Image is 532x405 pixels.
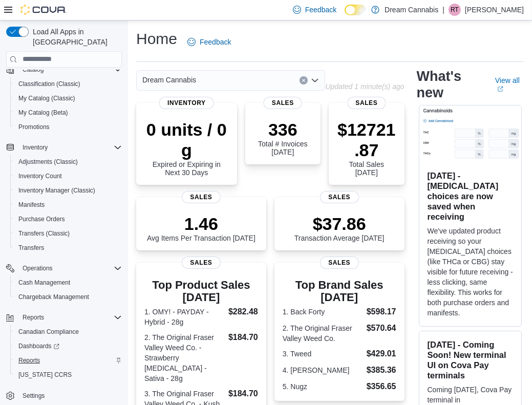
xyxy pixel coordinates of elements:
[10,169,126,183] button: Inventory Count
[10,155,126,169] button: Adjustments (Classic)
[136,29,177,49] h1: Home
[18,109,68,117] span: My Catalog (Beta)
[345,5,366,15] input: Dark Mode
[10,183,126,198] button: Inventory Manager (Classic)
[294,214,385,234] p: $37.86
[283,279,396,304] h3: Top Brand Sales [DATE]
[144,279,258,304] h3: Top Product Sales [DATE]
[10,105,126,120] button: My Catalog (Beta)
[14,227,74,240] a: Transfers (Classic)
[14,291,93,303] a: Chargeback Management
[14,227,122,240] span: Transfers (Classic)
[2,310,126,325] button: Reports
[2,140,126,155] button: Inventory
[10,77,126,91] button: Classification (Classic)
[228,388,258,400] dd: $184.70
[18,262,57,274] button: Operations
[23,143,48,152] span: Inventory
[18,201,45,209] span: Manifests
[14,92,79,104] a: My Catalog (Classic)
[253,119,312,140] p: 336
[14,326,83,338] a: Canadian Compliance
[337,119,396,177] div: Total Sales [DATE]
[18,293,89,301] span: Chargeback Management
[320,191,359,203] span: Sales
[10,91,126,105] button: My Catalog (Classic)
[18,311,122,324] span: Reports
[283,381,363,392] dt: 5. Nugz
[10,212,126,226] button: Purchase Orders
[451,4,459,16] span: RT
[18,371,72,379] span: [US_STATE] CCRS
[14,276,74,289] a: Cash Management
[18,158,78,166] span: Adjustments (Classic)
[14,106,72,119] a: My Catalog (Beta)
[10,353,126,368] button: Reports
[23,264,53,272] span: Operations
[18,186,95,195] span: Inventory Manager (Classic)
[14,369,76,381] a: [US_STATE] CCRS
[18,244,44,252] span: Transfers
[14,291,122,303] span: Chargeback Management
[23,313,44,322] span: Reports
[14,170,122,182] span: Inventory Count
[320,257,359,269] span: Sales
[283,323,363,344] dt: 2. The Original Fraser Valley Weed Co.
[14,369,122,381] span: Washington CCRS
[14,213,122,225] span: Purchase Orders
[311,76,319,84] button: Open list of options
[23,392,45,400] span: Settings
[428,226,513,318] p: We've updated product receiving so your [MEDICAL_DATA] choices (like THCa or CBG) stay visible fo...
[10,120,126,134] button: Promotions
[18,172,62,180] span: Inventory Count
[325,82,404,91] p: Updated 1 minute(s) ago
[417,68,483,101] h2: What's new
[283,349,363,359] dt: 3. Tweed
[300,76,308,84] button: Clear input
[14,326,122,338] span: Canadian Compliance
[283,307,363,317] dt: 1. Back Forty
[367,348,396,360] dd: $429.01
[465,4,524,16] p: [PERSON_NAME]
[23,66,44,74] span: Catalog
[18,229,70,238] span: Transfers (Classic)
[283,365,363,375] dt: 4. [PERSON_NAME]
[2,62,126,77] button: Catalog
[428,339,513,380] h3: [DATE] - Coming Soon! New terminal UI on Cova Pay terminals
[14,199,49,211] a: Manifests
[10,198,126,212] button: Manifests
[14,184,122,197] span: Inventory Manager (Classic)
[144,119,229,177] div: Expired or Expiring in Next 30 Days
[144,119,229,160] p: 0 units / 0 g
[14,78,84,90] a: Classification (Classic)
[495,76,524,93] a: View allExternal link
[14,340,63,352] a: Dashboards
[264,97,302,109] span: Sales
[18,328,79,336] span: Canadian Compliance
[428,170,513,222] h3: [DATE] - [MEDICAL_DATA] choices are now saved when receiving
[14,242,48,254] a: Transfers
[18,279,70,287] span: Cash Management
[159,97,214,109] span: Inventory
[147,214,256,242] div: Avg Items Per Transaction [DATE]
[200,37,231,47] span: Feedback
[367,322,396,334] dd: $570.64
[14,213,69,225] a: Purchase Orders
[2,261,126,275] button: Operations
[10,368,126,382] button: [US_STATE] CCRS
[18,94,75,102] span: My Catalog (Classic)
[10,275,126,290] button: Cash Management
[449,4,461,16] div: Robert Taylor
[14,156,82,168] a: Adjustments (Classic)
[14,170,66,182] a: Inventory Count
[18,141,122,154] span: Inventory
[385,4,438,16] p: Dream Cannabis
[10,339,126,353] a: Dashboards
[182,257,221,269] span: Sales
[367,364,396,376] dd: $385.36
[18,63,122,76] span: Catalog
[18,356,40,365] span: Reports
[228,331,258,344] dd: $184.70
[144,307,224,327] dt: 1. OMY! - PAYDAY - Hybrid - 28g
[14,156,122,168] span: Adjustments (Classic)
